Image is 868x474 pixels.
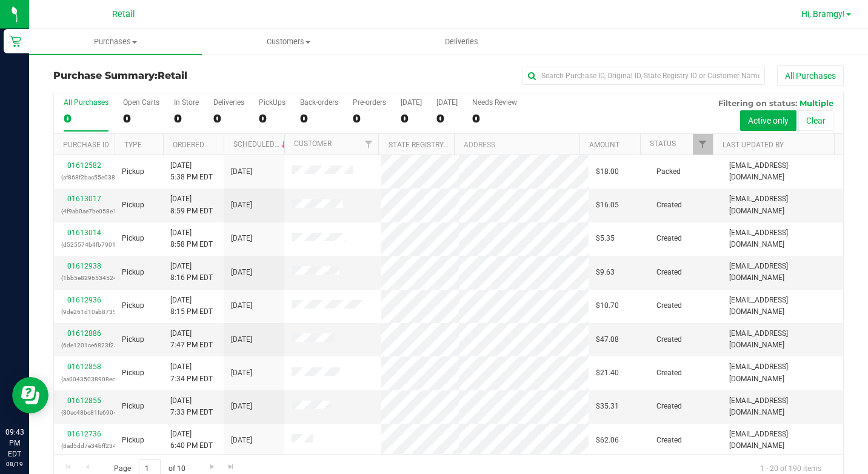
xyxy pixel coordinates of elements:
span: [DATE] 7:47 PM EDT [170,328,213,351]
span: $16.05 [596,199,619,211]
span: [DATE] [231,435,252,446]
div: Pre-orders [353,98,386,107]
th: Address [454,134,579,155]
button: Active only [740,110,796,131]
a: 01613014 [67,229,101,237]
div: 0 [472,112,517,125]
div: 0 [353,112,386,125]
span: Created [656,300,682,312]
div: [DATE] [436,98,458,107]
a: Customers [202,29,375,55]
span: [EMAIL_ADDRESS][DOMAIN_NAME] [729,160,836,183]
span: $62.06 [596,435,619,446]
p: 09:43 PM EDT [5,427,24,459]
span: $21.40 [596,367,619,379]
span: Hi, Bramgy! [801,9,845,19]
div: [DATE] [401,98,422,107]
span: [DATE] [231,334,252,345]
span: Multiple [800,98,833,108]
a: Ordered [173,141,204,149]
span: [EMAIL_ADDRESS][DOMAIN_NAME] [729,395,836,418]
div: Back-orders [300,98,338,107]
span: Pickup [122,233,144,244]
div: PickUps [259,98,285,107]
span: Pickup [122,300,144,312]
a: Status [650,139,676,148]
div: 0 [174,112,199,125]
a: Filter [358,134,378,155]
button: Clear [798,110,833,131]
div: In Store [174,98,199,107]
span: $35.31 [596,401,619,412]
span: [DATE] 5:38 PM EDT [170,160,213,183]
span: Created [656,367,682,379]
a: Deliveries [375,29,548,55]
span: [DATE] 8:15 PM EDT [170,295,213,318]
a: 01612582 [67,161,101,170]
span: [DATE] [231,233,252,244]
span: $5.35 [596,233,615,244]
span: $10.70 [596,300,619,312]
a: Scheduled [233,140,289,149]
span: Pickup [122,199,144,211]
p: (8ad5dd7e34bff234) [61,440,107,452]
div: Needs Review [472,98,517,107]
span: [EMAIL_ADDRESS][DOMAIN_NAME] [729,193,836,216]
p: (4f9ab0ae7be058e1) [61,205,107,217]
a: Filter [693,134,713,155]
span: Pickup [122,166,144,178]
span: [DATE] [231,401,252,412]
div: 0 [436,112,458,125]
button: All Purchases [777,65,844,86]
inline-svg: Retail [9,35,21,47]
span: Created [656,334,682,345]
h3: Purchase Summary: [53,70,317,81]
a: 01612736 [67,430,101,438]
span: [DATE] 6:40 PM EDT [170,429,213,452]
span: [EMAIL_ADDRESS][DOMAIN_NAME] [729,261,836,284]
span: Pickup [122,334,144,345]
div: 0 [213,112,244,125]
span: Packed [656,166,681,178]
a: 01613017 [67,195,101,203]
span: [EMAIL_ADDRESS][DOMAIN_NAME] [729,328,836,351]
span: [DATE] 8:58 PM EDT [170,227,213,250]
span: [EMAIL_ADDRESS][DOMAIN_NAME] [729,429,836,452]
span: [EMAIL_ADDRESS][DOMAIN_NAME] [729,295,836,318]
input: Search Purchase ID, Original ID, State Registry ID or Customer Name... [522,67,765,85]
span: Created [656,267,682,278]
span: [DATE] [231,367,252,379]
span: Pickup [122,435,144,446]
p: (9de261d10ab8735c) [61,306,107,318]
div: 0 [401,112,422,125]
span: Created [656,435,682,446]
span: Filtering on status: [718,98,797,108]
p: (6de1201ce6823f23) [61,339,107,351]
a: 01612855 [67,396,101,405]
span: $9.63 [596,267,615,278]
p: (1bb5e82965345249) [61,272,107,284]
span: Created [656,199,682,211]
span: [DATE] 7:34 PM EDT [170,361,213,384]
span: $18.00 [596,166,619,178]
span: [DATE] 7:33 PM EDT [170,395,213,418]
span: [EMAIL_ADDRESS][DOMAIN_NAME] [729,227,836,250]
span: [EMAIL_ADDRESS][DOMAIN_NAME] [729,361,836,384]
span: Pickup [122,267,144,278]
span: [DATE] [231,267,252,278]
span: Pickup [122,367,144,379]
p: (30ac48bc81fa6904) [61,407,107,418]
p: (aa00435038908ecc) [61,373,107,385]
span: Created [656,233,682,244]
p: (d525574b4fb7901e) [61,239,107,250]
a: 01612936 [67,296,101,304]
span: [DATE] [231,300,252,312]
div: 0 [64,112,109,125]
a: Amount [589,141,619,149]
a: 01612938 [67,262,101,270]
span: Purchases [29,36,202,47]
span: [DATE] 8:59 PM EDT [170,193,213,216]
span: [DATE] 8:16 PM EDT [170,261,213,284]
span: Retail [158,70,187,81]
div: Deliveries [213,98,244,107]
